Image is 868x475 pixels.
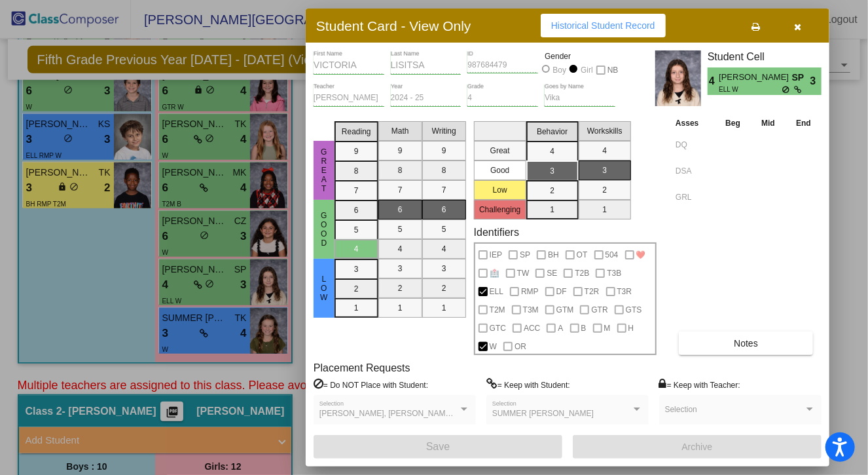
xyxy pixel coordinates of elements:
span: NB [607,62,619,78]
label: Identifiers [474,226,519,238]
span: H [628,320,634,336]
span: [PERSON_NAME], [PERSON_NAME], [PERSON_NAME], [PERSON_NAME] [319,409,591,418]
span: SUMMER [PERSON_NAME] [492,409,594,418]
span: ❤️ [636,247,646,263]
span: Archive [682,442,713,452]
span: SE [547,265,557,281]
span: BH [548,247,559,263]
button: Notes [679,332,813,355]
label: = Keep with Teacher: [659,378,740,391]
span: Save [426,441,450,452]
input: year [391,94,461,103]
span: SP [792,71,810,85]
label: = Do NOT Place with Student: [314,378,428,391]
h3: Student Cell [708,50,822,63]
input: goes by name [545,94,615,103]
span: 🏥 [490,265,499,281]
span: OT [577,247,588,263]
input: grade [467,94,538,103]
span: T2R [585,284,600,299]
span: Great [318,147,330,193]
span: IEP [490,247,502,263]
span: SP [520,247,530,263]
span: [PERSON_NAME] [719,71,791,85]
span: B [581,320,587,336]
th: End [786,116,822,130]
span: ACC [524,320,540,336]
span: T2B [575,265,589,281]
mat-label: Gender [545,50,615,62]
input: assessment [676,187,712,207]
span: 4 [708,73,719,89]
span: Low [318,275,330,302]
span: DF [556,284,567,299]
span: W [490,339,497,354]
span: M [604,320,611,336]
th: Mid [751,116,786,130]
h3: Student Card - View Only [316,18,471,34]
span: T2M [490,302,505,318]
input: assessment [676,161,712,181]
div: Girl [580,64,593,76]
span: T3B [607,265,621,281]
span: ELL [490,284,503,299]
span: GTC [490,320,506,336]
input: Enter ID [467,61,538,70]
button: Historical Student Record [541,14,666,37]
span: T3M [523,302,539,318]
input: assessment [676,135,712,155]
span: TW [517,265,530,281]
span: ELL W [719,85,782,94]
input: teacher [314,94,384,103]
span: 3 [810,73,822,89]
span: 504 [606,247,619,263]
span: A [558,320,563,336]
span: RMP [521,284,539,299]
span: GTS [626,302,642,318]
span: Notes [734,338,758,349]
div: Boy [552,64,567,76]
label: Placement Requests [314,362,410,374]
button: Save [314,435,562,459]
span: Historical Student Record [551,20,655,31]
span: T3R [617,284,632,299]
label: = Keep with Student: [486,378,570,391]
button: Archive [573,435,822,459]
span: OR [515,339,526,354]
span: Good [318,211,330,248]
th: Beg [715,116,751,130]
th: Asses [672,116,715,130]
span: GTR [591,302,607,318]
span: GTM [556,302,574,318]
